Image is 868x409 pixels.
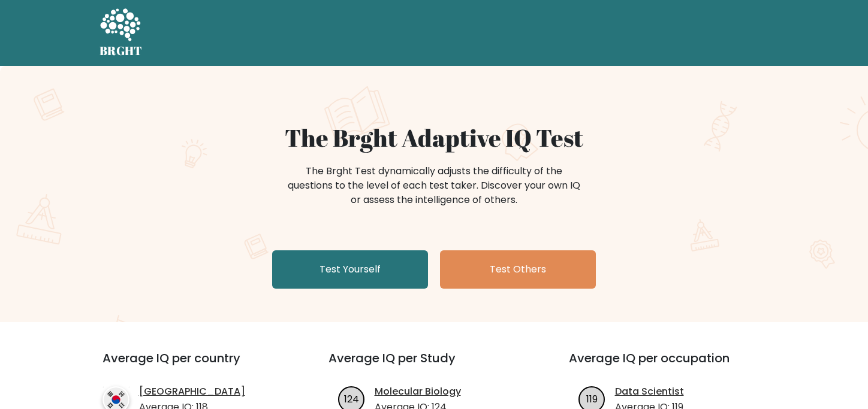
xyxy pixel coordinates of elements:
h5: BRGHT [100,44,143,58]
h1: The Brght Adaptive IQ Test [141,123,727,152]
a: Data Scientist [615,384,684,399]
text: 119 [586,392,598,405]
text: 124 [344,392,359,405]
a: Molecular Biology [375,384,461,399]
a: [GEOGRAPHIC_DATA] [139,384,245,399]
a: BRGHT [100,5,143,61]
a: Test Others [440,250,596,289]
h3: Average IQ per country [103,351,285,380]
div: The Brght Test dynamically adjusts the difficulty of the questions to the level of each test take... [284,164,584,207]
h3: Average IQ per Study [328,351,540,380]
h3: Average IQ per occupation [569,351,780,380]
a: Test Yourself [272,250,428,289]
